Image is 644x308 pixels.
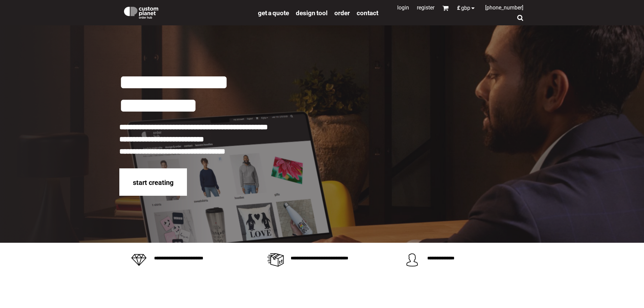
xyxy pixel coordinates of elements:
[357,9,378,17] a: Contact
[417,4,434,11] a: Register
[397,4,409,11] a: Login
[119,2,255,22] a: Custom Planet
[457,5,461,11] span: £
[123,5,160,19] img: Custom Planet
[461,5,470,11] span: GBP
[296,9,328,17] span: design tool
[485,4,523,11] span: [PHONE_NUMBER]
[334,9,350,17] a: order
[258,9,289,17] a: get a quote
[334,9,350,17] span: order
[133,179,173,187] span: start creating
[258,9,289,17] span: get a quote
[357,9,378,17] span: Contact
[296,9,328,17] a: design tool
